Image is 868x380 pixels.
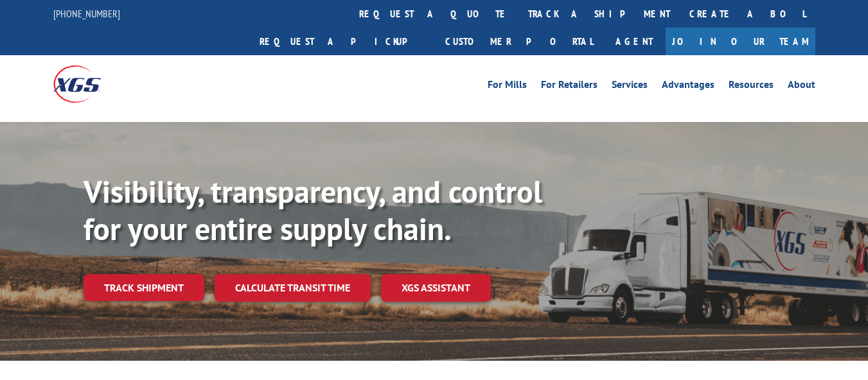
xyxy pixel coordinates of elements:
[381,274,491,302] a: XGS ASSISTANT
[788,80,815,94] a: About
[729,80,774,94] a: Resources
[603,28,666,55] a: Agent
[84,274,204,301] a: Track shipment
[662,80,714,94] a: Advantages
[541,80,598,94] a: For Retailers
[612,80,648,94] a: Services
[488,80,527,94] a: For Mills
[84,171,542,248] b: Visibility, transparency, and control for your entire supply chain.
[53,7,120,20] a: [PHONE_NUMBER]
[436,28,603,55] a: Customer Portal
[215,274,371,302] a: Calculate transit time
[666,28,815,55] a: Join Our Team
[250,28,436,55] a: Request a pickup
